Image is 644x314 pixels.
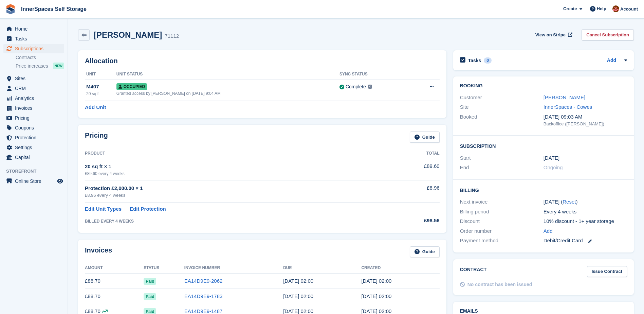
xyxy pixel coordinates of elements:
[3,153,64,162] a: menu
[130,205,166,213] a: Edit Protection
[460,217,544,225] div: Discount
[116,69,339,80] th: Unit Status
[85,148,382,159] th: Product
[597,5,606,12] span: Help
[53,63,64,69] div: NEW
[3,84,64,93] a: menu
[339,69,409,80] th: Sync Status
[607,57,616,65] a: Add
[85,171,382,177] div: £89.60 every 4 weeks
[563,199,576,205] a: Reset
[460,154,544,162] div: Start
[382,148,439,159] th: Total
[460,164,544,172] div: End
[16,63,48,69] span: Price increases
[15,133,56,142] span: Protection
[460,94,544,102] div: Customer
[85,185,382,192] div: Protection £2,000.00 × 1
[3,133,64,142] a: menu
[382,159,439,180] td: £89.60
[582,29,634,40] a: Cancel Subscription
[468,57,481,64] h2: Tasks
[544,94,585,100] a: [PERSON_NAME]
[94,30,162,39] h2: [PERSON_NAME]
[18,3,89,15] a: InnerSpaces Self Storage
[460,309,627,314] h2: Emails
[5,4,16,14] img: stora-icon-8386f47178a22dfd0bd8f6a31ec36ba5ce8667c1dd55bd0f319d3a0aa187defe.svg
[544,104,592,110] a: InnerSpaces - Cowes
[460,227,544,235] div: Order number
[15,84,56,93] span: CRM
[85,263,144,274] th: Amount
[361,263,439,274] th: Created
[484,57,492,64] div: 0
[382,180,439,203] td: £8.96
[15,153,56,162] span: Capital
[116,90,339,97] div: Granted access by [PERSON_NAME] on [DATE] 9:04 AM
[15,74,56,83] span: Sites
[85,205,122,213] a: Edit Unit Types
[56,177,64,185] a: Preview store
[460,113,544,127] div: Booked
[361,308,391,314] time: 2025-06-26 01:00:03 UTC
[165,32,179,40] div: 71112
[467,281,532,288] div: No contract has been issued
[544,154,559,162] time: 2025-03-06 01:00:00 UTC
[15,93,56,103] span: Analytics
[6,168,68,175] span: Storefront
[533,29,574,40] a: View on Stripe
[587,266,627,277] a: Issue Contract
[346,83,366,90] div: Complete
[85,246,112,258] h2: Invoices
[3,103,64,113] a: menu
[184,278,223,284] a: EA14D9E9-2062
[283,293,313,299] time: 2025-07-25 01:00:00 UTC
[460,237,544,245] div: Payment method
[460,142,627,149] h2: Subscription
[15,34,56,43] span: Tasks
[85,163,382,171] div: 20 sq ft × 1
[3,113,64,123] a: menu
[535,32,566,38] span: View on Stripe
[460,198,544,206] div: Next invoice
[86,91,116,97] div: 20 sq ft
[144,278,156,285] span: Paid
[544,113,627,121] div: [DATE] 09:03 AM
[612,5,619,12] img: Abby Tilley
[3,74,64,83] a: menu
[368,85,372,89] img: icon-info-grey-7440780725fd019a000dd9b08b2336e03edf1995a4989e88bcd33f0948082b44.svg
[460,83,627,89] h2: Booking
[144,293,156,300] span: Paid
[116,83,147,90] span: Occupied
[85,218,382,224] div: BILLED EVERY 4 WEEKS
[563,5,577,12] span: Create
[460,266,487,277] h2: Contract
[460,187,627,193] h2: Billing
[144,263,184,274] th: Status
[544,208,627,216] div: Every 4 weeks
[85,192,382,199] div: £8.96 every 4 weeks
[460,208,544,216] div: Billing period
[620,6,638,13] span: Account
[86,83,116,91] div: M407
[361,293,391,299] time: 2025-07-24 01:00:54 UTC
[3,44,64,53] a: menu
[15,113,56,123] span: Pricing
[3,93,64,103] a: menu
[15,176,56,186] span: Online Store
[544,121,627,127] div: Backoffice ([PERSON_NAME])
[544,227,553,235] a: Add
[544,164,563,170] span: Ongoing
[15,123,56,133] span: Coupons
[184,293,223,299] a: EA14D9E9-1783
[85,69,116,80] th: Unit
[3,24,64,34] a: menu
[3,176,64,186] a: menu
[361,278,391,284] time: 2025-08-21 01:00:28 UTC
[410,132,440,143] a: Guide
[15,143,56,152] span: Settings
[544,237,627,245] div: Debit/Credit Card
[3,143,64,152] a: menu
[15,24,56,34] span: Home
[85,57,440,65] h2: Allocation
